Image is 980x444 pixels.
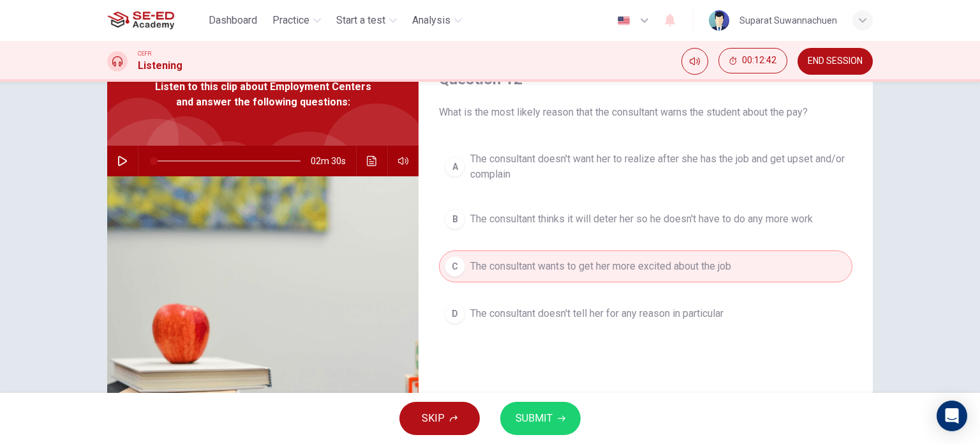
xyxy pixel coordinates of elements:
[742,56,776,66] span: 00:12:42
[470,259,731,274] span: The consultant wants to get her more excited about the job
[937,401,967,431] div: Open Intercom Messenger
[336,13,385,28] span: Start a test
[445,256,465,277] div: C
[445,157,465,177] div: A
[311,146,356,176] span: 02m 30s
[399,402,480,435] button: SKIP
[149,79,377,110] span: Listen to this clip about Employment Centers and answer the following questions:
[407,9,467,32] button: Analysis
[718,48,787,75] div: Hide
[470,151,847,182] span: The consultant doesn't want her to realize after she has the job and get upset and/or complain
[808,56,863,66] span: END SESSION
[470,306,724,321] span: The consultant doesn't tell her for any reason in particular
[439,105,852,120] span: What is the most likely reason that the consultant warns the student about the pay?
[362,146,382,176] button: Click to see the audio transcription
[267,9,326,32] button: Practice
[422,410,445,427] span: SKIP
[709,10,729,31] img: Profile picture
[107,8,174,33] img: SE-ED Academy logo
[439,250,852,282] button: CThe consultant wants to get her more excited about the job
[739,13,837,28] div: Suparat Suwannachuen
[718,48,787,73] button: 00:12:42
[439,298,852,330] button: DThe consultant doesn't tell her for any reason in particular
[516,410,553,427] span: SUBMIT
[445,209,465,229] div: B
[445,303,465,324] div: D
[681,48,708,75] div: Mute
[798,48,873,75] button: END SESSION
[272,13,309,28] span: Practice
[616,16,632,26] img: en
[209,13,257,28] span: Dashboard
[138,58,182,73] h1: Listening
[138,49,151,58] span: CEFR
[470,211,813,227] span: The consultant thinks it will deter her so he doesn't have to do any more work
[439,146,852,188] button: AThe consultant doesn't want her to realize after she has the job and get upset and/or complain
[107,8,204,33] a: SE-ED Academy logo
[412,13,450,28] span: Analysis
[331,9,402,32] button: Start a test
[439,203,852,235] button: BThe consultant thinks it will deter her so he doesn't have to do any more work
[500,402,581,435] button: SUBMIT
[204,9,262,32] button: Dashboard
